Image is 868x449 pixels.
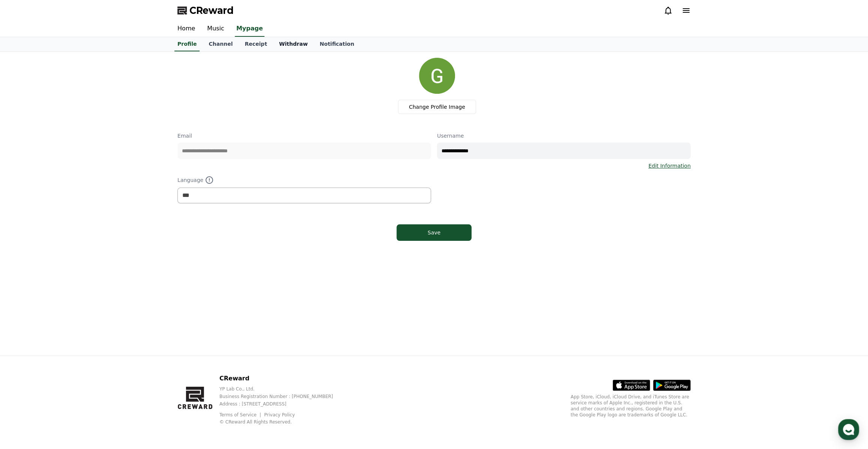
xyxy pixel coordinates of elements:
a: Home [171,21,201,37]
a: Messages [50,238,97,257]
span: CReward [189,5,234,17]
a: Settings [97,238,144,257]
p: CReward [219,374,345,383]
a: Home [2,238,50,257]
a: Channel [203,37,239,51]
label: Change Profile Image [398,100,476,114]
button: Save [396,224,472,241]
a: Music [201,21,230,37]
img: profile_image [419,58,455,94]
div: Save [411,229,457,236]
p: © CReward All Rights Reserved. [219,419,345,425]
a: Profile [174,37,200,51]
p: Business Registration Number : [PHONE_NUMBER] [219,393,345,399]
span: Settings [111,249,129,255]
a: Privacy Policy [264,412,295,417]
p: Address : [STREET_ADDRESS] [219,401,345,407]
a: Terms of Service [219,412,262,417]
a: Withdraw [273,37,314,51]
p: Username [437,132,691,140]
span: Messages [62,249,84,255]
p: App Store, iCloud, iCloud Drive, and iTunes Store are service marks of Apple Inc., registered in ... [571,394,691,418]
a: Mypage [235,21,264,37]
a: Receipt [239,37,273,51]
p: Language [177,176,431,185]
a: Edit Information [648,162,691,170]
p: YP Lab Co., Ltd. [219,386,345,392]
span: Home [19,249,32,255]
a: Notification [314,37,360,51]
p: Email [177,132,431,140]
a: CReward [177,5,234,17]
